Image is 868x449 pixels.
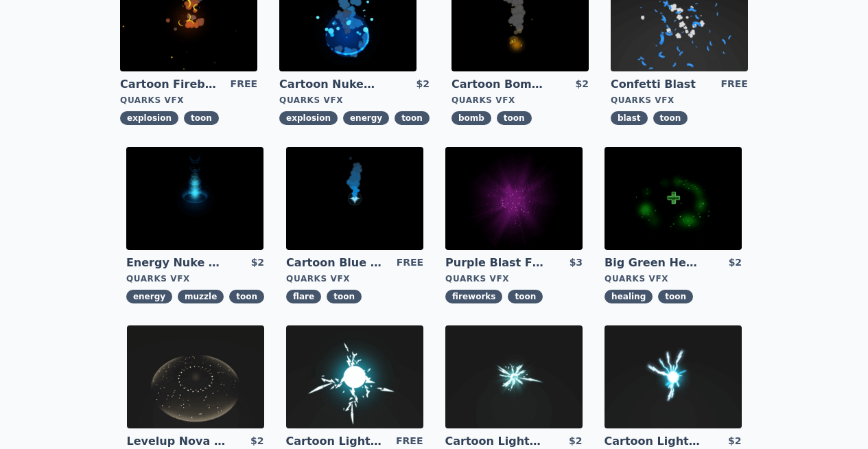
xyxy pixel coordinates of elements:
div: $2 [569,434,582,449]
span: bomb [451,111,491,125]
span: toon [327,290,362,303]
a: Big Green Healing Effect [605,255,703,270]
a: Cartoon Fireball Explosion [120,77,219,92]
img: imgAlt [445,147,583,250]
span: explosion [120,111,178,125]
span: toon [395,111,430,125]
a: Cartoon Bomb Fuse [451,77,550,92]
span: blast [611,111,648,125]
img: imgAlt [286,325,423,428]
div: Quarks VFX [279,95,430,106]
img: imgAlt [127,325,264,428]
span: flare [286,290,321,303]
span: fireworks [445,290,502,303]
div: Quarks VFX [451,95,589,106]
img: imgAlt [286,147,423,250]
span: healing [605,290,653,303]
div: FREE [720,77,747,92]
span: muzzle [178,290,224,303]
img: imgAlt [605,147,742,250]
a: Cartoon Lightning Ball [286,434,385,449]
div: FREE [231,77,257,92]
img: imgAlt [445,325,583,428]
img: imgAlt [126,147,263,250]
div: Quarks VFX [126,273,264,284]
div: $2 [575,77,588,92]
a: Levelup Nova Effect [127,434,226,449]
div: $2 [251,255,264,270]
div: Quarks VFX [445,273,583,284]
a: Cartoon Nuke Energy Explosion [279,77,378,92]
a: Cartoon Lightning Ball Explosion [445,434,544,449]
span: toon [229,290,264,303]
span: toon [508,290,543,303]
div: Quarks VFX [605,273,742,284]
a: Energy Nuke Muzzle Flash [126,255,225,270]
span: toon [184,111,219,125]
div: $2 [729,255,742,270]
span: toon [653,111,688,125]
a: Cartoon Blue Flare [286,255,385,270]
div: $2 [728,434,741,449]
span: explosion [279,111,338,125]
div: $2 [416,77,429,92]
div: Quarks VFX [120,95,257,106]
div: Quarks VFX [286,273,423,284]
span: toon [497,111,532,125]
div: Quarks VFX [611,95,748,106]
div: $2 [250,434,263,449]
div: $3 [570,255,583,270]
a: Confetti Blast [611,77,709,92]
img: imgAlt [605,325,742,428]
div: FREE [396,434,423,449]
a: Purple Blast Fireworks [445,255,544,270]
span: toon [658,290,693,303]
a: Cartoon Lightning Ball with Bloom [605,434,703,449]
div: FREE [397,255,423,270]
span: energy [343,111,389,125]
span: energy [126,290,172,303]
